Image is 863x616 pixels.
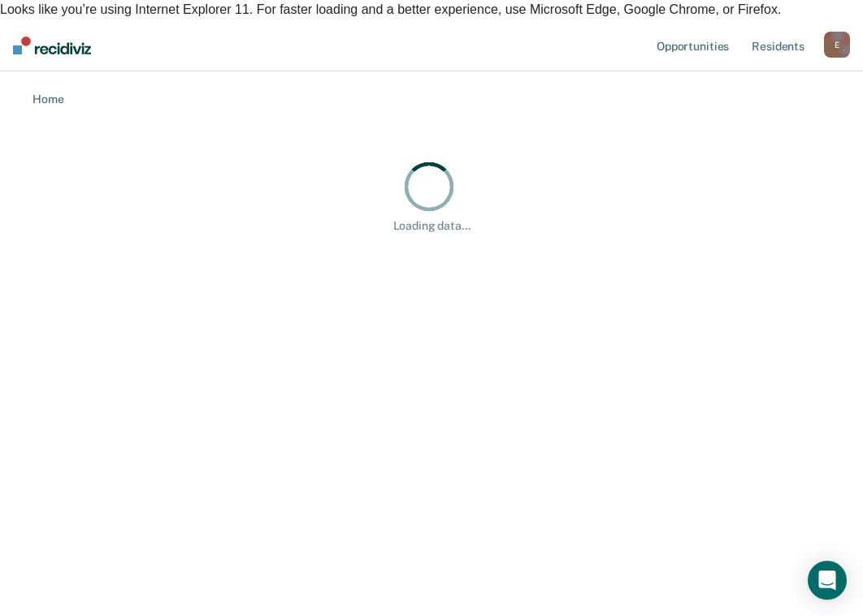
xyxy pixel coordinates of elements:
[852,18,863,40] span: ×
[235,287,260,308] span: 0
[20,91,843,106] a: Home
[226,369,637,404] div: At this time, there are no residents who are Eligible Now. Please navigate to one of the other tabs.
[405,287,430,308] span: 0
[161,281,263,317] div: Submitted0
[106,287,132,308] span: 0
[824,32,850,58] button: E
[653,19,732,71] a: Opportunities
[393,219,471,233] div: Loading data...
[289,281,434,317] div: Marked Ineligible0
[748,19,808,71] a: Residents
[13,37,91,54] img: Recidiviz
[808,561,847,600] div: Open Intercom Messenger
[20,281,135,317] div: Eligible Now0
